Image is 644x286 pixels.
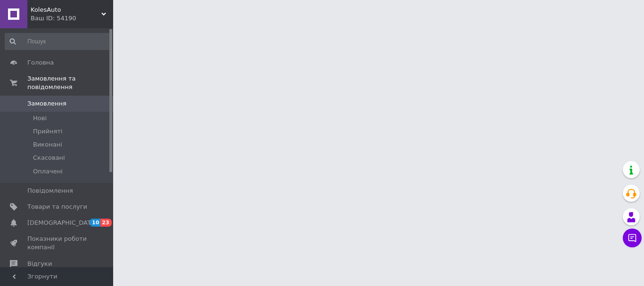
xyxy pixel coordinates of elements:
[90,219,100,227] span: 10
[33,167,63,176] span: Оплачені
[33,140,62,149] span: Виконані
[5,33,111,50] input: Пошук
[27,58,54,67] span: Головна
[27,219,97,227] span: [DEMOGRAPHIC_DATA]
[27,187,73,195] span: Повідомлення
[27,235,87,252] span: Показники роботи компанії
[27,203,87,211] span: Товари та послуги
[31,6,101,14] span: KolesAuto
[27,99,66,108] span: Замовлення
[33,127,62,136] span: Прийняті
[31,14,113,23] div: Ваш ID: 54190
[27,260,52,268] span: Відгуки
[33,114,47,123] span: Нові
[623,229,642,247] button: Чат з покупцем
[100,219,111,227] span: 23
[27,74,113,91] span: Замовлення та повідомлення
[33,154,65,162] span: Скасовані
